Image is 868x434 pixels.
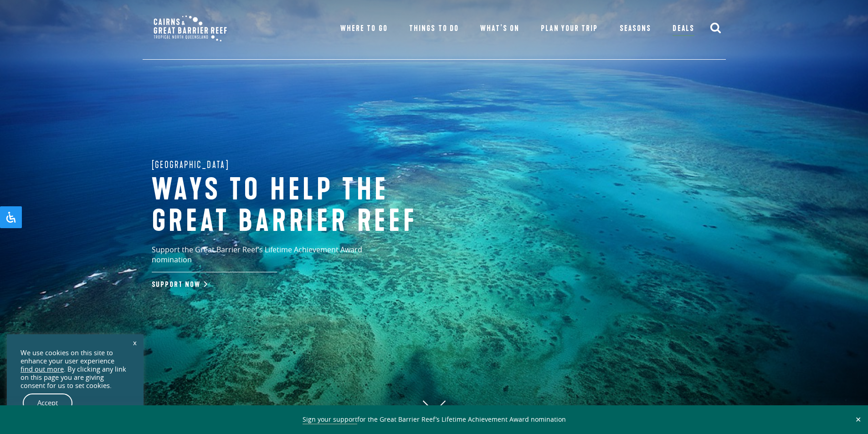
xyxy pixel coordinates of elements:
a: Support Now [152,280,205,289]
span: for the Great Barrier Reef’s Lifetime Achievement Award nomination [303,415,566,424]
a: Deals [673,22,694,36]
a: x [128,332,141,352]
img: CGBR-TNQ_dual-logo.svg [147,9,233,48]
a: Things To Do [409,22,458,35]
a: What’s On [480,22,519,35]
div: We use cookies on this site to enhance your user experience . By clicking any link on this page y... [21,349,130,390]
a: Where To Go [340,22,387,35]
a: Seasons [620,22,651,35]
a: find out more [21,365,64,373]
span: [GEOGRAPHIC_DATA] [152,157,230,172]
h1: Ways to help the great barrier reef [152,174,452,238]
p: Support the Great Barrier Reef’s Lifetime Achievement Award nomination [152,245,402,272]
a: Plan Your Trip [541,22,598,35]
svg: Open Accessibility Panel [5,212,16,223]
button: Close [853,415,863,424]
a: Accept [23,393,72,413]
a: Sign your support [303,415,357,424]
